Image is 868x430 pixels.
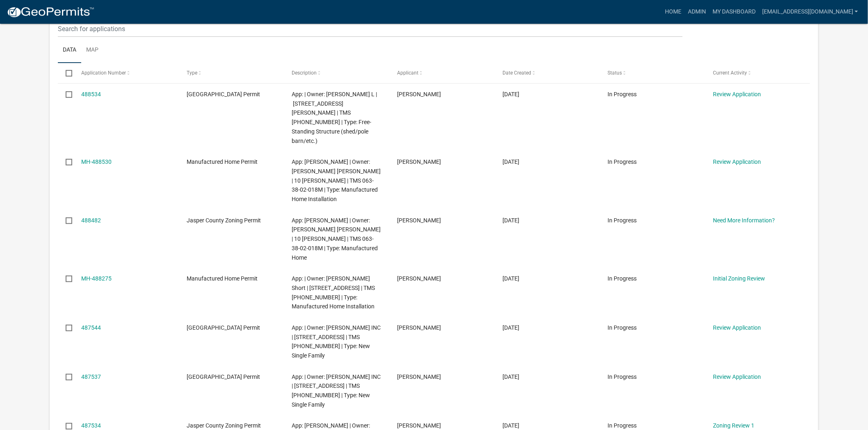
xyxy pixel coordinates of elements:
[713,91,761,97] a: Review Application
[713,422,754,429] a: Zoning Review 1
[81,422,101,429] a: 487534
[503,217,519,224] span: 10/06/2025
[81,275,112,282] a: MH-488275
[187,275,258,282] span: Manufactured Home Permit
[713,373,761,380] a: Review Application
[292,324,381,359] span: App: | Owner: D R HORTON INC | 8 CASTLE HILL Dr | TMS 091-02-00-165 | Type: New Single Family
[759,4,861,20] a: [EMAIL_ADDRESS][DOMAIN_NAME]
[503,275,519,282] span: 10/06/2025
[397,91,441,97] span: Scarlet Hiatt
[608,158,637,165] span: In Progress
[179,63,284,83] datatable-header-cell: Type
[662,4,685,20] a: Home
[81,373,101,380] a: 487537
[58,20,683,37] input: Search for applications
[81,70,126,76] span: Application Number
[608,275,637,282] span: In Progress
[709,4,759,20] a: My Dashboard
[389,63,495,83] datatable-header-cell: Applicant
[503,158,519,165] span: 10/06/2025
[187,158,258,165] span: Manufactured Home Permit
[187,373,260,380] span: Jasper County Building Permit
[705,63,811,83] datatable-header-cell: Current Activity
[608,70,622,76] span: Status
[81,158,112,165] a: MH-488530
[292,275,375,310] span: App: | Owner: Christine Dupont Short | 4306 OLD HOUSE RD | TMS 084-00-02-060 | Type: Manufactured...
[713,324,761,331] a: Review Application
[187,91,260,97] span: Jasper County Building Permit
[495,63,600,83] datatable-header-cell: Date Created
[187,324,260,331] span: Jasper County Building Permit
[81,217,101,224] a: 488482
[58,37,81,63] a: Data
[73,63,179,83] datatable-header-cell: Application Number
[608,373,637,380] span: In Progress
[292,217,381,261] span: App: Elizabeth lile-pajon | Owner: HERNANDEZ EMMANUEL MARTINEZ | 10 ASHTON PL | TMS 063-38-02-018...
[397,70,418,76] span: Applicant
[292,373,381,408] span: App: | Owner: D R HORTON INC | 94 CASTLE HILL Dr | TMS 091-02-00-168 | Type: New Single Family
[685,4,709,20] a: Admin
[58,63,73,83] datatable-header-cell: Select
[503,70,531,76] span: Date Created
[713,217,775,224] a: Need More Information?
[292,158,381,202] span: App: Bobbie kemmerlin | Owner: HERNANDEZ EMMANUEL MARTINEZ | 10 ASHTON PL | TMS 063-38-02-018M | ...
[397,324,441,331] span: Lisa Johnston
[187,70,197,76] span: Type
[292,91,377,144] span: App: | Owner: POOVEY LYRIL L | 5175 TILLMAN RD | TMS 046-00-07-007 | Type: Free-Standing Structur...
[713,70,747,76] span: Current Activity
[187,217,261,224] span: Jasper County Zoning Permit
[292,70,317,76] span: Description
[81,37,103,63] a: Map
[81,91,101,97] a: 488534
[608,217,637,224] span: In Progress
[713,158,761,165] a: Review Application
[397,422,441,429] span: Lisa Johnston
[503,91,519,97] span: 10/06/2025
[397,373,441,380] span: Lisa Johnston
[608,324,637,331] span: In Progress
[600,63,705,83] datatable-header-cell: Status
[503,373,519,380] span: 10/03/2025
[187,422,261,429] span: Jasper County Zoning Permit
[608,422,637,429] span: In Progress
[503,324,519,331] span: 10/03/2025
[713,275,765,282] a: Initial Zoning Review
[284,63,389,83] datatable-header-cell: Description
[503,422,519,429] span: 10/03/2025
[608,91,637,97] span: In Progress
[397,158,441,165] span: Bobbie kemmerlin
[397,275,441,282] span: Chelsea Aschbrenner
[397,217,441,224] span: Bobbie kemmerlin
[81,324,101,331] a: 487544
